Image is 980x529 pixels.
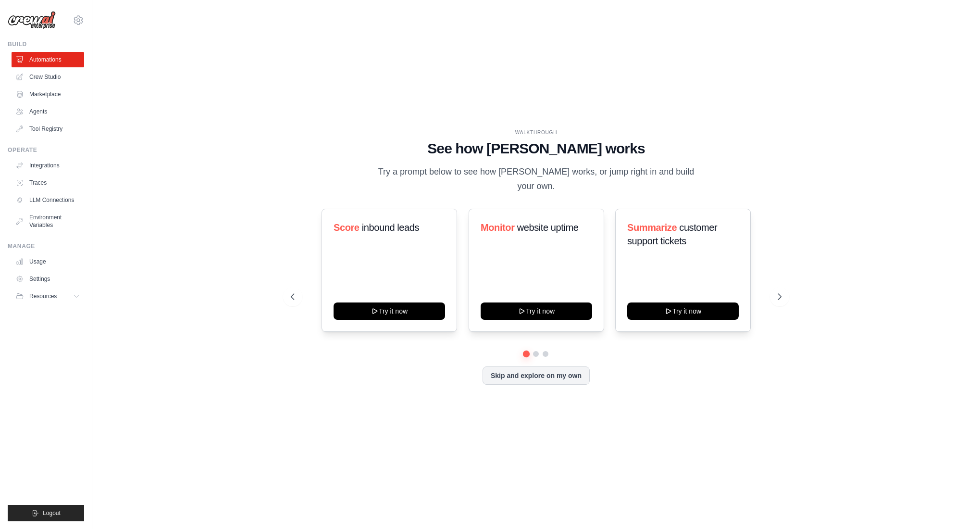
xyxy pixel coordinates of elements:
[12,271,84,287] a: Settings
[8,242,84,250] div: Manage
[374,165,697,193] p: Try a prompt below to see how [PERSON_NAME] works, or jump right in and build your own.
[43,509,61,517] span: Logout
[29,292,57,300] span: Resources
[12,254,84,269] a: Usage
[8,40,84,48] div: Build
[8,505,84,521] button: Logout
[8,146,84,154] div: Operate
[12,121,84,137] a: Tool Registry
[12,52,84,67] a: Automations
[627,222,717,246] span: customer support tickets
[291,140,782,157] h1: See how [PERSON_NAME] works
[12,87,84,102] a: Marketplace
[627,222,677,233] span: Summarize
[12,175,84,190] a: Traces
[517,222,578,233] span: website uptime
[12,104,84,119] a: Agents
[481,222,515,233] span: Monitor
[334,222,360,233] span: Score
[12,192,84,208] a: LLM Connections
[334,302,445,320] button: Try it now
[627,302,739,320] button: Try it now
[483,366,590,385] button: Skip and explore on my own
[8,11,56,29] img: Logo
[12,69,84,85] a: Crew Studio
[291,129,782,136] div: WALKTHROUGH
[12,210,84,233] a: Environment Variables
[12,289,84,304] button: Resources
[361,222,419,233] span: inbound leads
[481,302,592,320] button: Try it now
[12,158,84,173] a: Integrations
